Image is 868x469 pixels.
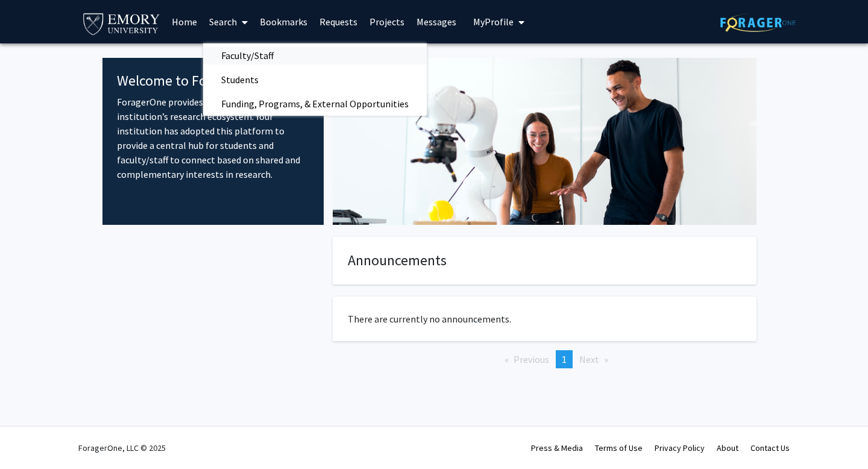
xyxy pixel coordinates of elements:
a: Contact Us [750,442,790,453]
a: Home [166,1,203,43]
span: Next [579,353,599,365]
a: Students [203,71,427,89]
span: 1 [562,353,567,365]
img: Cover Image [333,58,756,225]
h4: Announcements [348,252,741,269]
h4: Welcome to ForagerOne [117,72,309,90]
span: Funding, Programs, & External Opportunities [203,92,427,116]
p: ForagerOne provides an entry point into our institution’s research ecosystem. Your institution ha... [117,95,309,181]
p: There are currently no announcements. [348,312,741,326]
img: Emory University Logo [81,10,162,37]
a: Messages [410,1,462,43]
span: Students [203,68,277,92]
ul: Pagination [333,350,756,368]
a: Requests [313,1,363,43]
a: Faculty/Staff [203,46,427,65]
img: ForagerOne Logo [720,13,796,32]
a: Privacy Policy [655,442,705,453]
div: ForagerOne, LLC © 2025 [78,427,166,469]
span: Faculty/Staff [203,43,292,68]
a: Search [203,1,254,43]
a: About [717,442,738,453]
a: Terms of Use [595,442,643,453]
a: Press & Media [531,442,583,453]
a: Projects [363,1,410,43]
span: My Profile [473,16,514,28]
a: Bookmarks [254,1,313,43]
iframe: Chat [9,415,51,460]
span: Previous [514,353,549,365]
a: Funding, Programs, & External Opportunities [203,95,427,113]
